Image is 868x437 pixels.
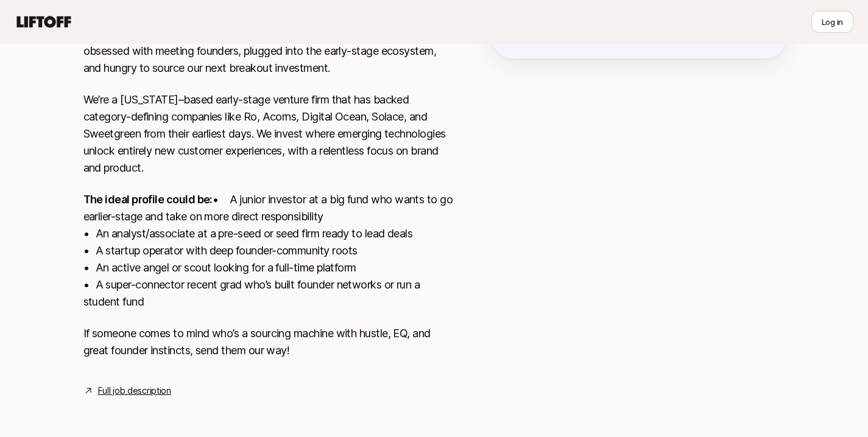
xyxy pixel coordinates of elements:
[83,193,213,206] strong: The ideal profile could be:
[83,91,454,177] p: We’re a [US_STATE]–based early-stage venture firm that has backed category-defining companies lik...
[83,191,454,310] p: • A junior investor at a big fund who wants to go earlier-stage and take on more direct responsib...
[83,325,454,359] p: If someone comes to mind who’s a sourcing machine with hustle, EQ, and great founder instincts, s...
[98,383,171,398] a: Full job description
[83,26,454,77] p: someone who is obsessed with meeting founders, plugged into the early-stage ecosystem, and hungry...
[811,11,853,33] button: Log in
